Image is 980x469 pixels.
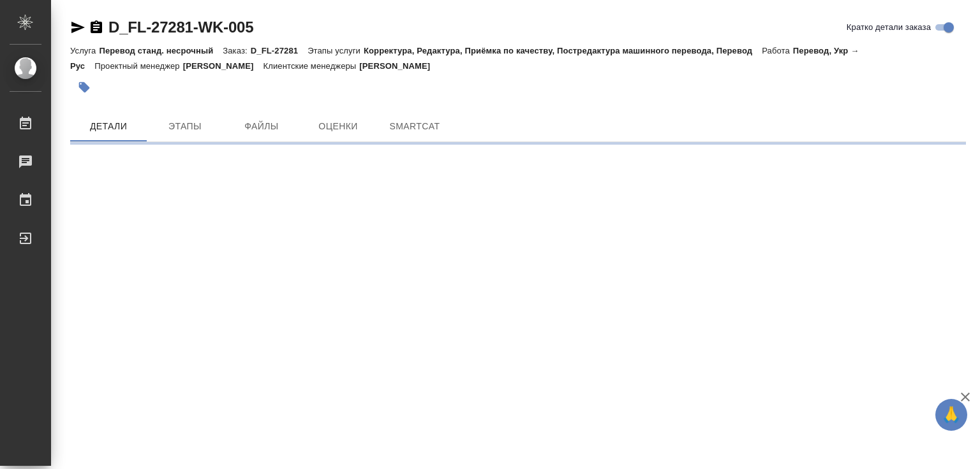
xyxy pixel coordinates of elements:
[264,61,360,71] p: Клиентские менеджеры
[223,46,250,55] p: Заказ:
[99,46,223,55] p: Перевод станд. несрочный
[154,119,216,134] span: Этапы
[70,73,98,101] button: Добавить тэг
[364,46,762,55] p: Корректура, Редактура, Приёмка по качеству, Постредактура машинного перевода, Перевод
[847,21,931,34] span: Кратко детали заказа
[231,119,292,134] span: Файлы
[308,46,364,55] p: Этапы услуги
[251,46,308,55] p: D_FL-27281
[183,61,264,71] p: [PERSON_NAME]
[940,401,962,428] span: 🙏
[89,20,104,35] button: Скопировать ссылку
[108,18,253,36] a: D_FL-27281-WK-005
[78,119,139,134] span: Детали
[70,20,85,35] button: Скопировать ссылку для ЯМессенджера
[94,61,182,71] p: Проектный менеджер
[762,46,793,55] p: Работа
[70,46,99,55] p: Услуга
[935,399,967,431] button: 🙏
[384,119,445,134] span: SmartCat
[308,119,369,134] span: Оценки
[359,61,440,71] p: [PERSON_NAME]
